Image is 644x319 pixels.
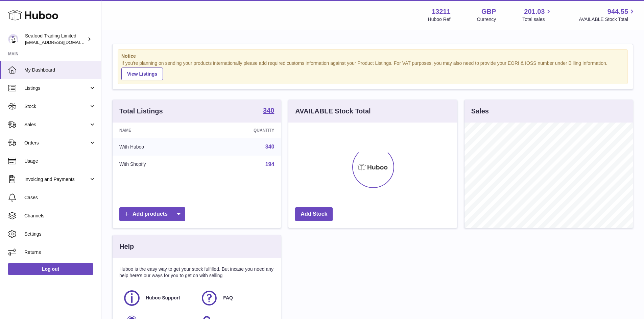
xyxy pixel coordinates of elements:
span: My Dashboard [24,67,96,73]
p: Huboo is the easy way to get your stock fulfilled. But incase you need any help here's our ways f... [119,266,274,279]
a: Huboo Support [123,289,193,307]
td: With Huboo [113,138,204,156]
img: online@rickstein.com [8,34,18,44]
span: Stock [24,103,89,110]
h3: Total Listings [119,107,163,116]
strong: Notice [121,53,624,59]
th: Name [113,123,204,138]
td: With Shopify [113,156,204,173]
a: 944.55 AVAILABLE Stock Total [579,7,636,23]
h3: Sales [471,107,489,116]
span: FAQ [223,295,233,301]
a: 194 [265,161,275,167]
a: 340 [263,107,274,115]
a: Add products [119,207,185,221]
a: Log out [8,263,93,275]
div: If you're planning on sending your products internationally please add required customs informati... [121,60,624,80]
a: View Listings [121,68,163,80]
div: Huboo Ref [428,16,451,23]
strong: GBP [481,7,496,16]
span: Total sales [522,16,552,23]
a: Add Stock [295,207,333,221]
span: Cases [24,194,96,201]
span: Invoicing and Payments [24,176,89,183]
span: Settings [24,231,96,237]
span: Channels [24,213,96,219]
h3: AVAILABLE Stock Total [295,107,371,116]
span: 944.55 [607,7,628,16]
div: Seafood Trading Limited [25,33,86,46]
strong: 340 [263,107,274,114]
a: FAQ [200,289,271,307]
span: Usage [24,158,96,164]
span: Orders [24,140,89,146]
span: 201.03 [524,7,545,16]
strong: 13211 [432,7,451,16]
span: AVAILABLE Stock Total [579,16,636,23]
span: Listings [24,85,89,91]
div: Currency [477,16,496,23]
th: Quantity [204,123,281,138]
h3: Help [119,242,134,251]
span: [EMAIL_ADDRESS][DOMAIN_NAME] [25,39,99,45]
span: Sales [24,122,89,128]
a: 340 [265,144,275,150]
span: Returns [24,249,96,256]
a: 201.03 Total sales [522,7,552,23]
span: Huboo Support [146,295,180,301]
